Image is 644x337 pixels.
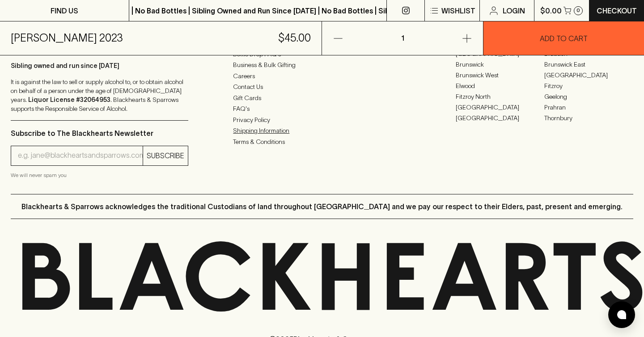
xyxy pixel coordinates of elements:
[456,102,545,113] a: [GEOGRAPHIC_DATA]
[503,5,525,16] p: Login
[233,82,411,93] a: Contact Us
[456,113,545,124] a: [GEOGRAPHIC_DATA]
[18,148,143,163] input: e.g. jane@blackheartsandsparrows.com.au
[143,146,188,165] button: SUBSCRIBE
[147,150,184,161] p: SUBSCRIBE
[456,70,545,81] a: Brunswick West
[540,5,562,16] p: $0.00
[540,33,588,44] p: ADD TO CART
[233,114,411,125] a: Privacy Policy
[233,104,411,114] a: FAQ's
[233,126,411,136] a: Shipping Information
[456,92,545,102] a: Fitzroy North
[597,5,637,16] p: Checkout
[11,128,188,139] p: Subscribe to The Blackhearts Newsletter
[28,96,110,103] strong: Liquor License #32064953
[11,171,188,180] p: We will never spam you
[544,59,633,70] a: Brunswick East
[233,136,411,147] a: Terms & Conditions
[11,77,188,113] p: It is against the law to sell or supply alcohol to, or to obtain alcohol on behalf of a person un...
[11,31,123,45] h5: [PERSON_NAME] 2023
[544,81,633,92] a: Fitzroy
[392,21,413,55] p: 1
[233,60,411,71] a: Business & Bulk Gifting
[11,61,188,70] p: Sibling owned and run since [DATE]
[576,8,580,13] p: 0
[21,201,623,212] p: Blackhearts & Sparrows acknowledges the traditional Custodians of land throughout [GEOGRAPHIC_DAT...
[544,70,633,81] a: [GEOGRAPHIC_DATA]
[278,31,311,45] h5: $45.00
[456,81,545,92] a: Elwood
[617,310,626,319] img: bubble-icon
[544,113,633,124] a: Thornbury
[441,5,475,16] p: Wishlist
[544,92,633,102] a: Geelong
[233,93,411,103] a: Gift Cards
[456,59,545,70] a: Brunswick
[483,21,644,55] button: ADD TO CART
[233,71,411,81] a: Careers
[51,5,78,16] p: FIND US
[544,102,633,113] a: Prahran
